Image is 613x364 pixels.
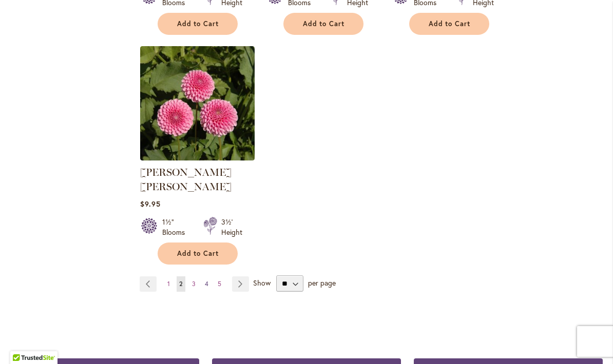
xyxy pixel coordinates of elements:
[189,276,198,292] a: 3
[202,276,211,292] a: 4
[303,19,345,28] span: Add to Cart
[283,13,363,35] button: Add to Cart
[218,280,221,288] span: 5
[140,166,232,193] a: [PERSON_NAME] [PERSON_NAME]
[215,276,224,292] a: 5
[429,19,471,28] span: Add to Cart
[165,276,173,292] a: 1
[177,19,219,28] span: Add to Cart
[177,249,219,258] span: Add to Cart
[8,328,36,356] iframe: Launch Accessibility Center
[205,280,208,288] span: 4
[409,13,489,35] button: Add to Cart
[140,46,255,160] img: BETTY ANNE
[158,242,238,265] button: Add to Cart
[253,278,271,288] span: Show
[140,199,161,209] span: $9.95
[167,280,170,288] span: 1
[140,153,255,163] a: BETTY ANNE
[308,278,336,288] span: per page
[158,13,238,35] button: Add to Cart
[179,280,183,288] span: 2
[162,217,191,237] div: 1½" Blooms
[192,280,196,288] span: 3
[221,217,242,237] div: 3½' Height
